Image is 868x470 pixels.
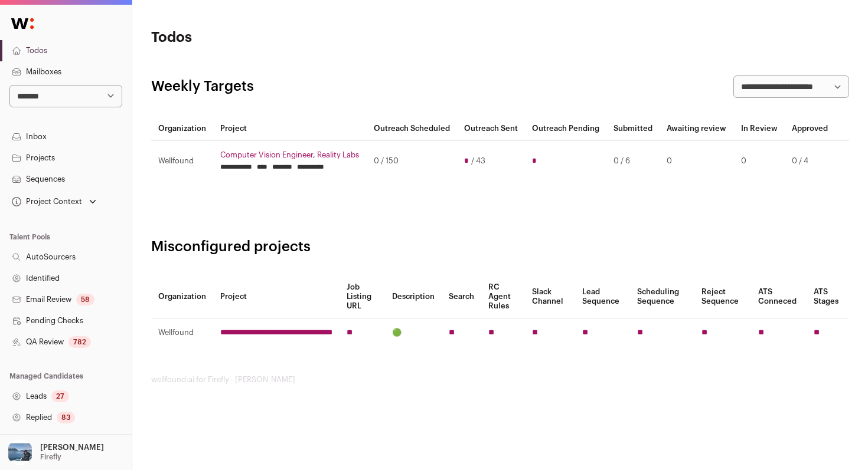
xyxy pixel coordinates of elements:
[606,117,660,141] th: Submitted
[385,275,442,318] th: Description
[442,275,481,318] th: Search
[151,141,213,182] td: Wellfound
[734,141,785,182] td: 0
[457,117,525,141] th: Outreach Sent
[785,141,835,182] td: 0 / 4
[151,318,213,347] td: Wellfound
[40,443,104,452] p: [PERSON_NAME]
[630,275,694,318] th: Scheduling Sequence
[5,12,40,35] img: Wellfound
[694,275,751,318] th: Reject Sequence
[9,193,99,210] button: Open dropdown
[51,390,69,402] div: 27
[151,77,254,96] h2: Weekly Targets
[575,275,631,318] th: Lead Sequence
[807,275,849,318] th: ATS Stages
[40,452,61,462] p: Firefly
[151,238,849,257] h2: Misconfigured projects
[525,275,575,318] th: Slack Channel
[471,156,485,166] span: / 43
[385,318,442,347] td: 🟢
[481,275,525,318] th: RC Agent Rules
[151,275,213,318] th: Organization
[76,294,94,305] div: 58
[660,117,733,141] th: Awaiting review
[734,117,785,141] th: In Review
[68,336,91,348] div: 782
[220,150,359,160] a: Computer Vision Engineer, Reality Labs
[151,117,213,141] th: Organization
[367,141,457,182] td: 0 / 150
[213,117,366,141] th: Project
[151,375,849,384] footer: wellfound:ai for Firefly - [PERSON_NAME]
[606,141,660,182] td: 0 / 6
[660,141,733,182] td: 0
[340,275,385,318] th: Job Listing URL
[525,117,606,141] th: Outreach Pending
[7,439,33,465] img: 17109629-medium_jpg
[785,117,835,141] th: Approved
[751,275,807,318] th: ATS Conneced
[213,275,340,318] th: Project
[367,117,457,141] th: Outreach Scheduled
[151,28,384,47] h1: Todos
[5,439,106,465] button: Open dropdown
[57,412,75,423] div: 83
[9,197,82,206] div: Project Context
